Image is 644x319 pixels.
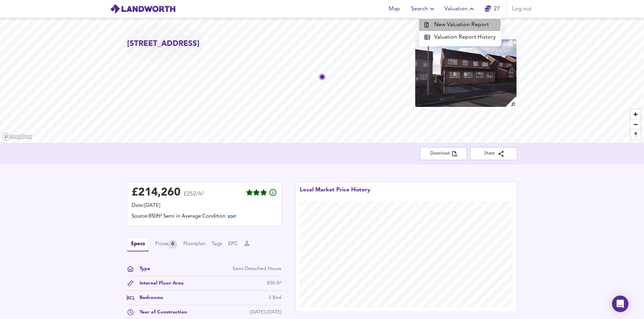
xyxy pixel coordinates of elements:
[384,2,406,16] button: Map
[155,240,177,249] div: Prices
[386,4,403,14] span: Map
[470,147,517,160] button: Share
[411,4,436,14] span: Search
[442,2,479,16] button: Valuation
[631,119,641,129] button: Zoom out
[134,294,163,301] div: Bedrooms
[2,133,32,141] a: Mapbox homepage
[485,4,500,14] a: 27
[155,240,177,249] button: Prices6
[505,96,517,108] img: search
[132,202,277,210] div: Date: [DATE]
[415,39,517,108] img: property
[134,265,150,272] div: Type
[268,294,282,301] div: 3 Bed
[631,109,641,119] button: Zoom in
[419,19,501,31] a: New Valuation Report
[419,31,501,43] a: Valuation Report History
[267,280,282,287] div: 850 ft²
[612,296,628,312] div: Open Intercom Messenger
[168,240,177,249] div: 6
[228,215,236,219] span: EDIT
[512,4,532,14] span: Log out
[110,4,176,14] img: logo
[212,240,222,248] button: Tags
[408,2,439,16] button: Search
[132,213,277,222] div: Source: 850ft² Semi in Average Condition
[420,147,467,160] button: Download
[481,2,503,16] button: 27
[444,4,476,14] span: Valuation
[509,2,534,16] button: Log out
[134,309,187,316] div: Year of Construction
[300,186,370,201] div: Local Market Price History
[476,150,512,157] span: Share
[426,150,461,157] span: Download
[233,265,282,272] div: Semi-Detached House
[132,188,181,198] div: £ 214,260
[631,129,641,139] button: Reset bearing to north
[631,130,641,139] span: Reset bearing to north
[127,39,200,49] h2: [STREET_ADDRESS]
[134,280,184,287] div: Internal Floor Area
[228,240,238,248] button: EPC
[127,237,149,251] button: Specs
[184,191,204,201] span: £252/ft²
[183,240,205,248] button: Floorplan
[250,309,282,316] div: [DATE]-[DATE]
